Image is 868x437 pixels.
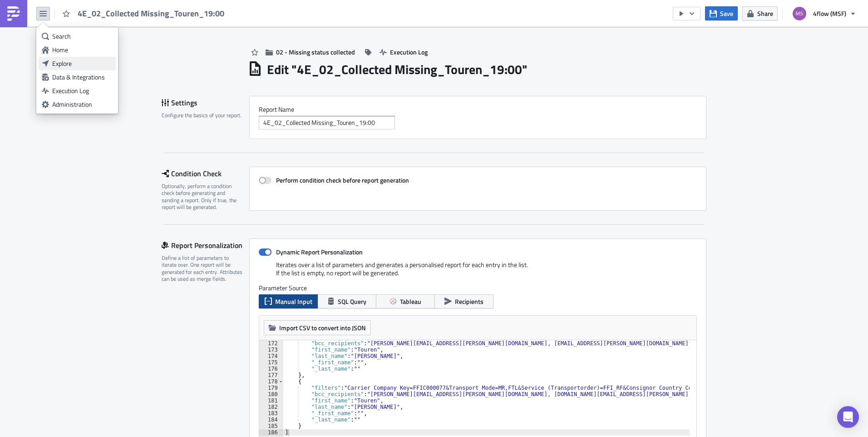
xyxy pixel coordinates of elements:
[259,284,697,292] label: Parameter Source
[757,9,773,18] span: Share
[259,410,283,417] div: 183
[837,406,859,428] div: Open Intercom Messenger
[4,4,434,131] body: Rich Text Area. Press ALT-0 for help.
[162,112,243,119] div: Configure the basics of your report.
[259,429,283,436] div: 186
[259,372,283,378] div: 177
[400,297,421,306] span: Tableau
[162,167,249,180] div: Condition Check
[787,4,861,24] button: 4flow (MSF)
[742,6,778,20] button: Share
[162,254,243,283] div: Define a list of parameters to iterate over. One report will be generated for each entry. Attribu...
[259,294,318,308] button: Manual Input
[705,6,738,20] button: Save
[52,32,113,41] div: Search
[434,294,493,308] button: Recipients
[259,105,697,114] label: Report Nam﻿e
[259,391,283,397] div: 180
[338,297,366,306] span: SQL Query
[792,6,807,21] img: Avatar
[455,297,483,306] span: Recipients
[276,247,363,257] strong: Dynamic Report Personalization
[52,45,113,55] div: Home
[279,323,366,333] span: Import CSV to convert into JSON
[264,320,371,335] button: Import CSV to convert into JSON
[4,60,434,82] p: +++ 4flow - Supply Chain Management Consulting, Software and Services +++ _________________ Magna...
[4,4,434,33] p: Hallo, Anbei erhalten Sie die Liste von Ladungen, wo der Status "abgeholt" von heutiger Abholung ...
[52,59,113,68] div: Explore
[6,6,21,21] img: PushMetrics
[162,183,243,211] div: Optionally, perform a condition check before generating and sending a report. Only if true, the r...
[259,359,283,366] div: 175
[259,417,283,423] div: 184
[267,61,528,78] h1: Edit " 4E_02_Collected Missing_Touren_19:00 "
[259,385,283,391] div: 179
[259,423,283,429] div: 185
[720,9,733,18] span: Save
[259,404,283,410] div: 182
[259,261,697,284] div: Iterates over a list of parameters and generates a personalised report for each entry in the list...
[375,45,432,59] button: Execution Log
[261,45,360,59] button: 02 - Missing status collected
[259,366,283,372] div: 176
[276,47,355,57] span: 02 - Missing status collected
[259,347,283,353] div: 173
[78,8,225,19] span: 4E_02_Collected Missing_Touren_19:00
[162,96,249,109] div: Settings
[317,294,376,308] button: SQL Query
[162,238,249,252] div: Report Personalization
[275,297,312,306] span: Manual Input
[376,294,435,308] button: Tableau
[52,86,113,95] div: Execution Log
[259,378,283,385] div: 178
[259,353,283,359] div: 174
[52,100,113,109] div: Administration
[813,9,846,18] span: 4flow (MSF)
[259,397,283,404] div: 181
[390,47,428,57] span: Execution Log
[276,175,409,185] strong: Perform condition check before report generation
[4,35,434,57] p: Vielen Dank Mit freundlichen Grüßen 4flow Team
[52,73,113,82] div: Data & Integrations
[259,340,283,347] div: 172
